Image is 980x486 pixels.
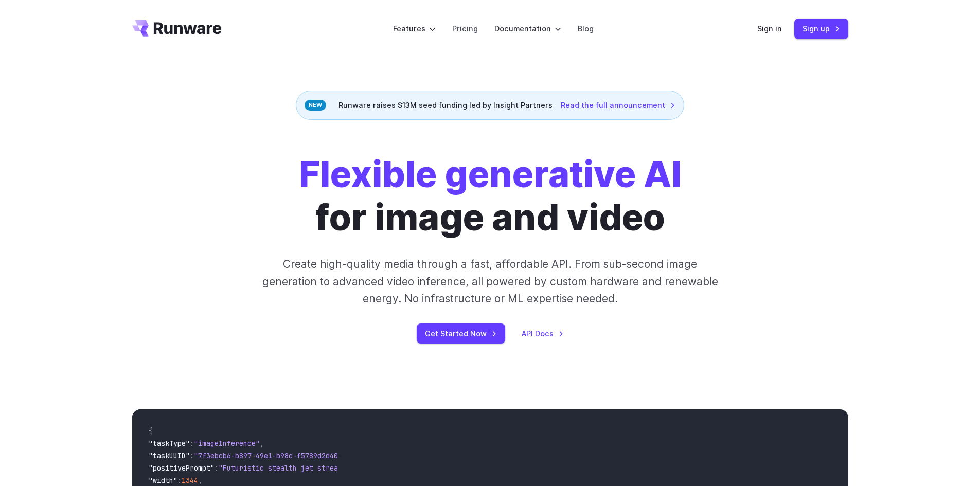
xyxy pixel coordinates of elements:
span: : [190,451,194,460]
span: { [149,426,153,436]
a: Sign up [794,19,848,39]
a: Pricing [452,23,478,34]
span: "Futuristic stealth jet streaking through a neon-lit cityscape with glowing purple exhaust" [219,463,593,473]
span: , [260,439,264,448]
h1: for image and video [299,153,682,239]
label: Documentation [494,23,561,34]
a: Blog [578,23,594,34]
div: Runware raises $13M seed funding led by Insight Partners [296,91,684,120]
a: API Docs [522,328,564,339]
label: Features [393,23,436,34]
span: "taskType" [149,439,190,448]
span: : [215,463,219,473]
span: "positivePrompt" [149,463,215,473]
strong: Flexible generative AI [299,152,682,196]
span: : [190,439,194,448]
span: "imageInference" [194,439,260,448]
a: Read the full announcement [561,99,675,111]
span: 1344 [182,476,198,485]
span: "taskUUID" [149,451,190,460]
span: "width" [149,476,177,485]
span: : [177,476,182,485]
a: Get Started Now [417,323,505,344]
span: "7f3ebcb6-b897-49e1-b98c-f5789d2d40d7" [194,451,350,460]
p: Create high-quality media through a fast, affordable API. From sub-second image generation to adv... [261,256,719,307]
a: Go to / [132,20,222,37]
span: , [198,476,202,485]
a: Sign in [757,23,782,34]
